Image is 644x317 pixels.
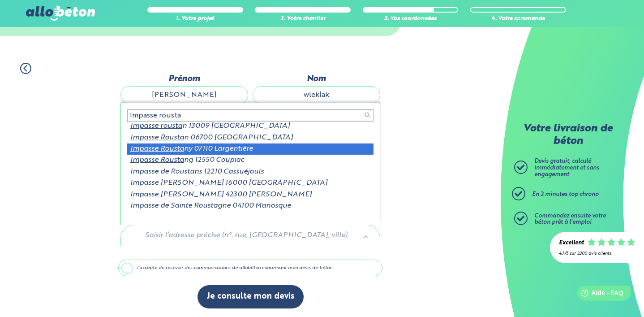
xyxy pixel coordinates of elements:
[127,155,374,166] div: ng 12550 Coupiac
[127,178,374,189] div: Impasse [PERSON_NAME] 16000 [GEOGRAPHIC_DATA]
[127,200,374,212] div: Impasse de Sainte Roustagne 04100 Manosque
[130,145,184,152] span: Impasse Rousta
[564,282,634,307] iframe: Help widget launcher
[130,134,184,141] span: Impasse Rousta
[127,166,374,178] div: Impasse de Roustans 12210 Cassuéjouls
[127,189,374,200] div: Impasse [PERSON_NAME] 42300 [PERSON_NAME]
[130,122,182,130] span: Impasse rousta
[127,121,374,132] div: n 13009 [GEOGRAPHIC_DATA]
[127,132,374,143] div: n 06700 [GEOGRAPHIC_DATA]
[130,156,184,164] span: Impasse Rousta
[127,143,374,155] div: ny 07110 Largentière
